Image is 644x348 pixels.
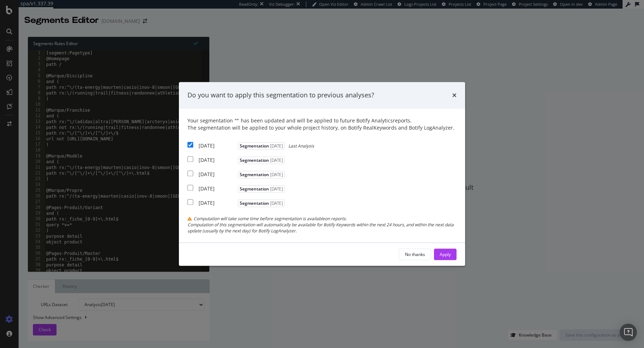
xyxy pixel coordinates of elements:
div: Open Intercom Messenger [620,324,637,341]
span: " " [235,117,239,124]
div: [DATE] [199,199,236,207]
span: [DATE] [269,200,283,206]
span: [DATE] [269,143,283,149]
span: [DATE] [269,171,283,178]
div: [DATE] [199,171,236,178]
div: [DATE] [199,185,236,192]
div: Do you want to apply this segmentation to previous analyses? [187,91,374,100]
div: Your segmentation has been updated and will be applied to future Botify Analytics reports. [187,117,457,131]
span: Segmentation [238,185,285,193]
span: Segmentation [238,171,285,178]
div: [DATE] [199,156,236,164]
div: The segmentation will be applied to your whole project history, on Botify RealKeywords and Botify... [187,124,457,131]
span: Segmentation [238,142,285,150]
span: [DATE] [269,186,283,192]
button: Apply [434,249,457,260]
div: times [452,91,457,100]
div: No thanks [405,251,425,257]
span: Computation will take some time before segmentation is available on reports. [194,216,347,222]
span: Segmentation [238,199,285,207]
div: [DATE] [199,142,236,149]
div: Computation of this segmentation will automatically be available for Botify Keywords within the n... [187,222,457,234]
span: [DATE] [269,157,283,163]
span: Segmentation [238,156,285,164]
span: Last Analysis [288,143,314,149]
div: Apply [440,251,451,257]
button: No thanks [399,249,431,260]
div: modal [179,82,465,266]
